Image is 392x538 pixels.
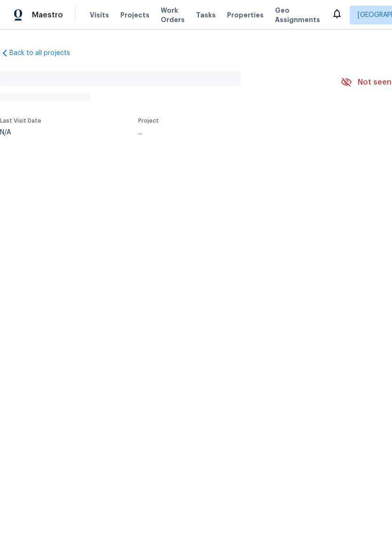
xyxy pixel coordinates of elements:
[196,12,216,18] span: Tasks
[32,10,63,20] span: Maestro
[275,6,320,24] span: Geo Assignments
[161,6,185,24] span: Work Orders
[138,118,159,124] span: Project
[120,10,149,20] span: Projects
[138,129,319,136] div: ...
[227,10,264,20] span: Properties
[90,10,109,20] span: Visits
